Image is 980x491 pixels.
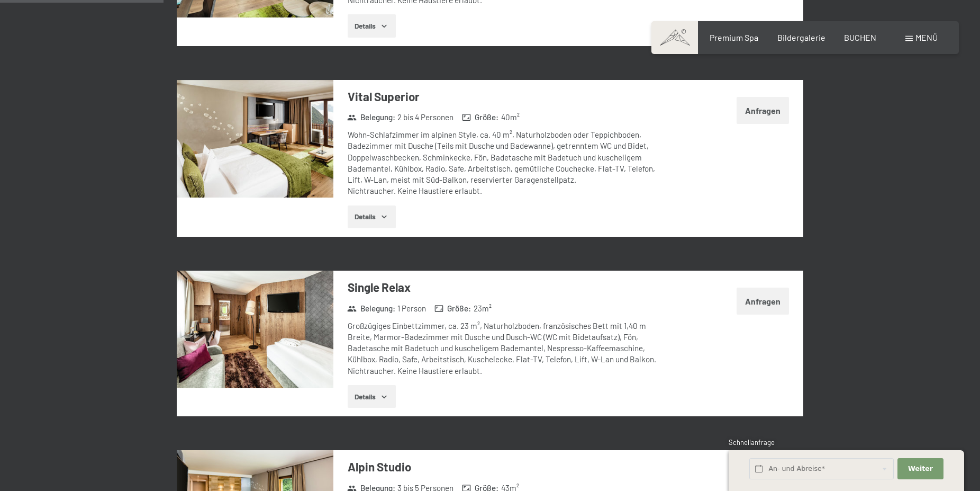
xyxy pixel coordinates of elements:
span: 2 bis 4 Personen [397,112,453,123]
span: 1 Person [397,303,426,314]
strong: Größe : [434,303,471,314]
span: Weiter [908,464,933,474]
button: Anfragen [737,288,789,315]
button: Details [348,385,396,408]
button: Details [348,206,396,229]
span: 23 m² [474,303,492,314]
a: Premium Spa [710,32,758,42]
span: 40 m² [501,112,520,123]
div: Großzügiges Einbettzimmer, ca. 23 m², Naturholzboden, französisches Bett mit 1,40 m Breite, Marmo... [348,320,663,377]
img: mss_renderimg.php [177,80,333,198]
strong: Größe : [462,112,499,123]
button: Weiter [897,458,943,480]
h3: Alpin Studio [348,459,663,475]
h3: Vital Superior [348,88,663,105]
h3: Single Relax [348,279,663,296]
button: Details [348,14,396,38]
span: Schnellanfrage [729,438,775,447]
a: BUCHEN [844,32,876,42]
button: Anfragen [737,97,789,124]
strong: Belegung : [347,303,395,314]
div: Wohn-Schlafzimmer im alpinen Style, ca. 40 m², Naturholzboden oder Teppichboden, Badezimmer mit D... [348,129,663,197]
span: Menü [915,32,938,42]
a: Bildergalerie [777,32,825,42]
img: mss_renderimg.php [177,271,333,388]
strong: Belegung : [347,112,395,123]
